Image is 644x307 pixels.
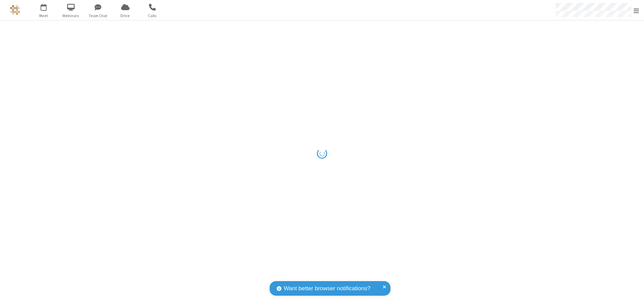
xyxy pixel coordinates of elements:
[10,5,20,15] img: QA Selenium DO NOT DELETE OR CHANGE
[284,284,370,293] span: Want better browser notifications?
[113,13,138,19] span: Drive
[31,13,56,19] span: Meet
[58,13,84,19] span: Webinars
[86,13,111,19] span: Team Chat
[140,13,165,19] span: Calls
